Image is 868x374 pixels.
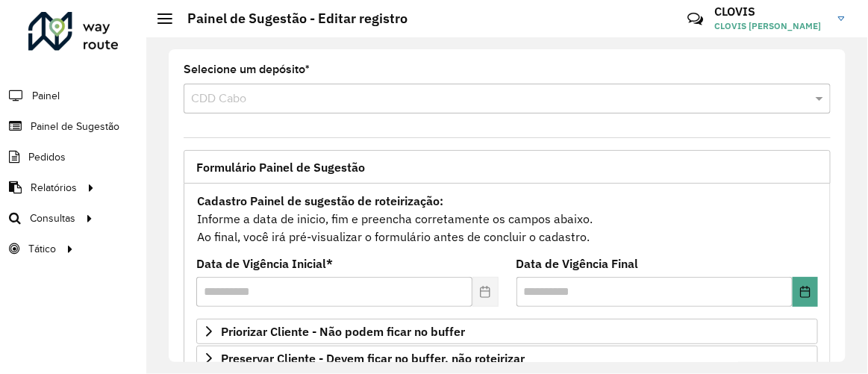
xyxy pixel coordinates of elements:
[221,352,525,364] span: Preservar Cliente - Devem ficar no buffer, não roteirizar
[28,149,66,165] span: Pedidos
[197,193,443,208] strong: Cadastro Painel de sugestão de roteirização:
[715,19,827,33] span: CLOVIS [PERSON_NAME]
[715,4,827,19] h3: CLOVIS
[172,10,408,27] h2: Painel de Sugestão - Editar registro
[196,319,818,344] a: Priorizar Cliente - Não podem ficar no buffer
[31,119,119,134] span: Painel de Sugestão
[30,211,75,226] span: Consultas
[679,3,711,35] a: Contato Rápido
[793,277,818,307] button: Choose Date
[221,325,465,337] span: Priorizar Cliente - Não podem ficar no buffer
[184,60,310,78] label: Selecione um depósito
[196,191,818,246] div: Informe a data de inicio, fim e preencha corretamente os campos abaixo. Ao final, você irá pré-vi...
[196,255,333,272] label: Data de Vigência Inicial
[32,88,60,104] span: Painel
[31,180,77,196] span: Relatórios
[196,346,818,371] a: Preservar Cliente - Devem ficar no buffer, não roteirizar
[28,241,56,257] span: Tático
[516,255,639,272] label: Data de Vigência Final
[196,161,365,173] span: Formulário Painel de Sugestão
